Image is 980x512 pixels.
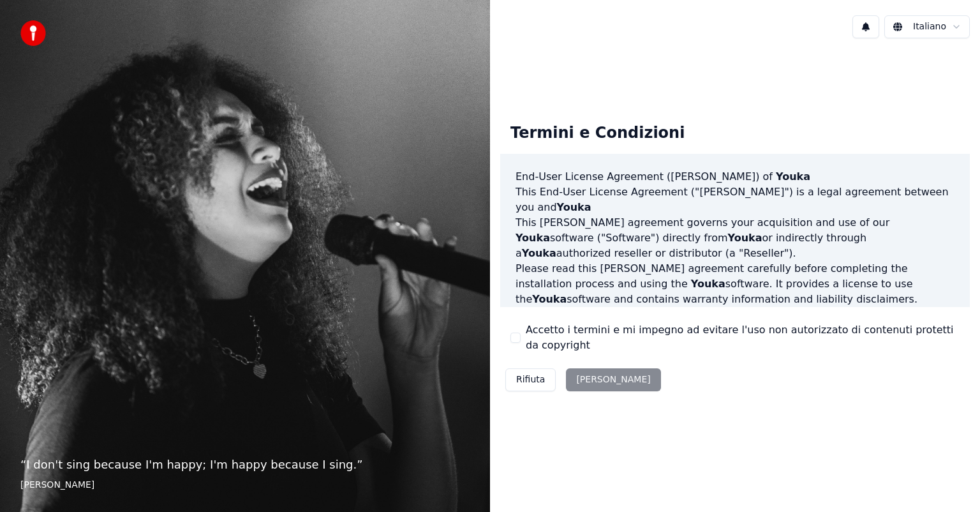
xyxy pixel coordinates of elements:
[500,113,695,154] div: Termini e Condizioni
[516,169,954,184] h3: End-User License Agreement ([PERSON_NAME]) of
[557,201,591,213] span: Youka
[516,307,954,368] p: If you register for a free trial of the software, this [PERSON_NAME] agreement will also govern t...
[516,184,954,215] p: This End-User License Agreement ("[PERSON_NAME]") is a legal agreement between you and
[728,232,762,244] span: Youka
[776,170,810,183] span: Youka
[516,232,550,244] span: Youka
[20,20,46,46] img: youka
[516,261,954,307] p: Please read this [PERSON_NAME] agreement carefully before completing the installation process and...
[505,368,556,391] button: Rifiuta
[20,456,470,474] p: “ I don't sing because I'm happy; I'm happy because I sing. ”
[522,247,556,259] span: Youka
[20,479,470,492] footer: [PERSON_NAME]
[532,293,567,305] span: Youka
[516,215,954,261] p: This [PERSON_NAME] agreement governs your acquisition and use of our software ("Software") direct...
[526,322,960,353] label: Accetto i termini e mi impegno ad evitare l'uso non autorizzato di contenuti protetti da copyright
[691,278,725,290] span: Youka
